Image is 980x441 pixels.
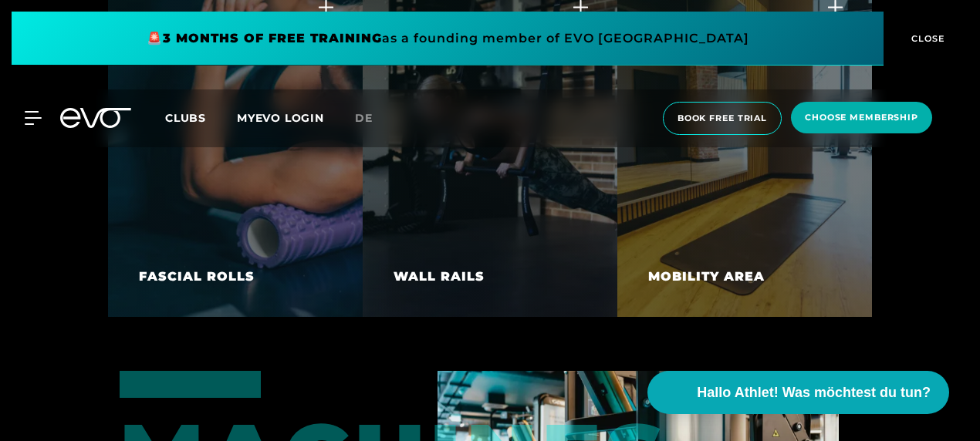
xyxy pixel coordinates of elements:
a: Clubs [165,110,237,125]
a: MYEVO LOGIN [237,111,324,125]
a: book free trial [658,102,786,135]
button: Hallo Athlet! Was möchtest du tun? [647,371,949,414]
a: de [355,109,391,127]
span: Clubs [165,111,206,125]
span: CLOSE [907,32,945,45]
span: Hallo Athlet! Was möchtest du tun? [697,382,931,403]
button: CLOSE [884,12,968,66]
div: MOBILITY AREA [648,268,765,286]
div: FASCIAL ROLLS [139,268,255,286]
a: choose membership [786,102,937,135]
span: choose membership [805,111,918,124]
span: de [355,111,373,125]
span: book free trial [678,112,767,125]
div: WALL RAILS [394,268,485,286]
